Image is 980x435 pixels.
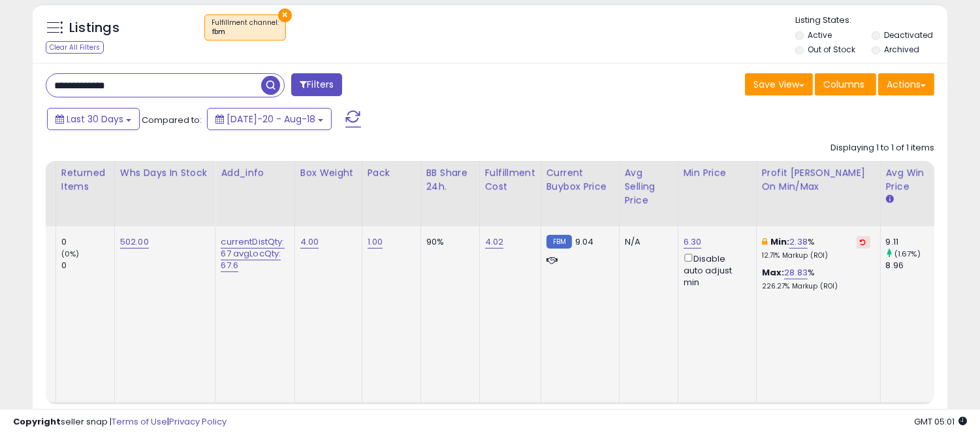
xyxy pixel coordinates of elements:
div: Disable auto adjust min [684,251,746,288]
button: Filters [291,73,342,96]
p: 226.27% Markup (ROI) [762,282,870,291]
label: Archived [884,44,919,55]
span: Last 30 Days [67,113,123,126]
div: Add_info [221,166,289,180]
a: 502.00 [120,235,149,249]
a: 6.30 [684,235,702,249]
div: 0 [61,260,114,271]
div: Clear All Filters [46,41,104,54]
button: Last 30 Days [47,108,140,130]
a: Terms of Use [112,415,167,428]
p: 12.71% Markup (ROI) [762,251,870,260]
span: Compared to: [142,114,202,126]
button: Columns [815,73,876,96]
div: Ordered Items [3,166,50,194]
a: 28.83 [784,266,808,279]
button: [DATE]-20 - Aug-18 [207,108,332,130]
th: CSV column name: cust_attr_4_add_info [215,161,294,226]
th: The percentage added to the cost of goods (COGS) that forms the calculator for Min & Max prices. [756,161,880,226]
a: Privacy Policy [169,415,227,428]
b: Min: [770,235,790,248]
div: 8.96 [886,260,939,271]
a: 2.38 [789,235,808,249]
div: BB Share 24h. [426,166,474,194]
b: Max: [762,266,785,279]
th: CSV column name: cust_attr_1_whs days in stock [114,161,215,226]
div: Displaying 1 to 1 of 1 items [830,142,934,154]
button: Save View [745,73,813,96]
div: N/A [625,236,668,248]
label: Active [808,29,832,41]
span: [DATE]-20 - Aug-18 [227,113,315,126]
strong: Copyright [13,415,61,428]
small: (0%) [61,249,80,259]
div: 9.11 [886,236,939,248]
div: 90% [426,236,469,248]
a: 4.00 [300,235,319,249]
button: × [278,9,292,22]
a: currentDistQty: 67 avgLocQty: 67.6 [221,235,284,272]
div: 0 [61,236,114,248]
label: Deactivated [884,29,933,41]
div: Fulfillment Cost [485,166,535,194]
label: Out of Stock [808,44,855,55]
div: fbm [212,27,279,37]
small: Avg Win Price. [886,194,894,205]
div: % [762,267,870,291]
div: Returned Items [61,166,109,194]
div: Profit [PERSON_NAME] on Min/Max [762,166,875,194]
div: Box weight [300,166,356,180]
span: Columns [823,78,864,91]
h5: Listings [69,19,119,37]
div: Min Price [684,166,751,180]
small: (1.67%) [894,249,921,259]
p: Listing States: [795,14,947,27]
a: 1.00 [368,235,383,249]
div: seller snap | | [13,416,227,428]
div: Whs days in stock [120,166,210,180]
span: 9.04 [575,235,594,248]
div: Current Buybox Price [546,166,614,194]
span: Fulfillment channel : [212,18,279,37]
div: Pack [368,166,415,180]
th: CSV column name: cust_attr_2_pack [362,161,420,226]
a: 4.02 [485,235,504,249]
span: 2025-09-18 05:01 GMT [914,415,967,428]
div: Avg Selling Price [625,166,672,207]
div: Avg Win Price [886,166,934,194]
div: % [762,236,870,260]
small: FBM [546,235,572,249]
button: Actions [878,73,934,96]
th: CSV column name: cust_attr_5_box weight [294,161,362,226]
